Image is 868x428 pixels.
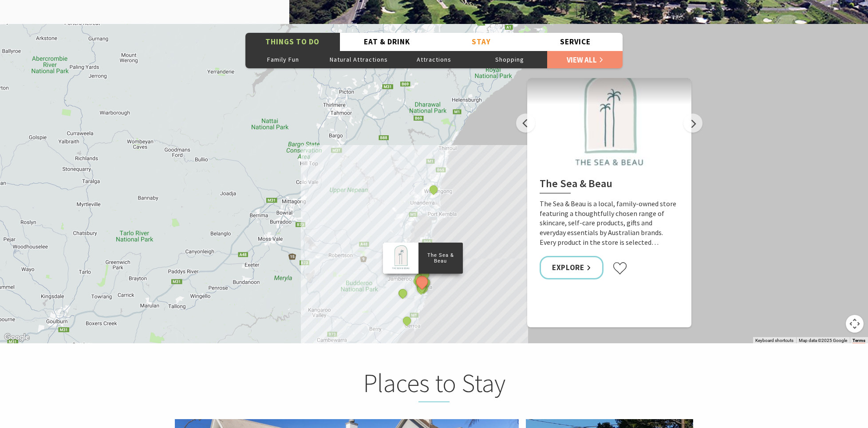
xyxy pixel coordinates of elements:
button: Keyboard shortcuts [755,338,793,344]
button: See detail about The Sea & Beau [414,274,430,290]
button: Family Fun [245,51,321,68]
button: Next [683,114,702,133]
img: Google [2,332,32,343]
button: Shopping [472,51,547,68]
span: Map data ©2025 Google [799,338,847,343]
button: Click to favourite The Sea & Beau [612,262,627,275]
h2: The Sea & Beau [540,177,679,193]
button: Attractions [396,51,472,68]
button: See detail about Surf Camp Australia [401,315,413,327]
a: View All [547,51,623,68]
button: Things To Do [245,33,340,51]
p: The Sea & Beau [418,251,463,266]
button: Map camera controls [846,315,864,333]
p: The Sea & Beau is a local, family-owned store featuring a thoughtfully chosen range of skincare, ... [540,199,679,247]
a: Terms (opens in new tab) [852,338,865,343]
button: See detail about Saddleback Mountain Lookout, Kiama [397,287,409,299]
button: See detail about Miss Zoe's School of Dance [428,184,439,196]
button: Previous [516,114,535,133]
button: Service [529,33,623,51]
h2: Places to Stay [260,368,608,402]
button: Natural Attractions [321,51,396,68]
a: Click to see this area on Google Maps [2,332,32,343]
button: Stay [434,33,529,51]
button: See detail about Bombo Headland [419,269,431,281]
button: Eat & Drink [340,33,434,51]
a: Explore [540,256,604,279]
